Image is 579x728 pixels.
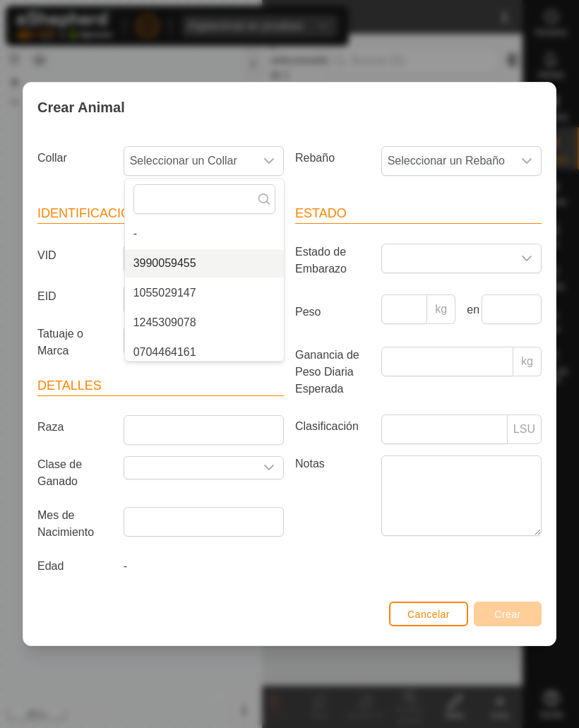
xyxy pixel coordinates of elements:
[382,147,513,175] span: Seleccionar un Rebaño
[289,414,376,438] label: Clasificación
[407,609,450,620] span: Cancelar
[133,285,196,302] span: 1055029147
[295,204,542,224] header: Estado
[125,338,284,366] li: 0704464161
[133,225,137,242] span: -
[32,244,118,268] label: VID
[389,602,468,626] button: Cancelar
[427,294,455,324] p-inputgroup-addon: kg
[513,244,541,273] div: dropdown trigger
[32,415,118,439] label: Raza
[37,204,284,224] header: Identificación
[461,302,475,318] label: en
[474,602,542,626] button: Crear
[133,255,196,272] span: 3990059455
[508,414,542,444] p-inputgroup-addon: LSU
[289,455,376,535] label: Notas
[124,147,255,175] span: Seleccionar un Collar
[32,285,118,309] label: EID
[125,309,284,337] li: 1245309078
[494,609,521,620] span: Crear
[133,314,196,331] span: 1245309078
[289,347,376,398] label: Ganancia de Peso Diaria Esperada
[255,457,283,479] div: dropdown trigger
[289,146,376,170] label: Rebaño
[513,147,541,175] div: dropdown trigger
[37,376,284,396] header: Detalles
[289,244,376,278] label: Estado de Embarazo
[125,279,284,307] li: 1055029147
[37,97,125,118] span: Crear Animal
[32,558,118,575] label: Edad
[255,147,283,175] div: dropdown trigger
[124,560,127,572] span: -
[32,326,118,359] label: Tatuaje o Marca
[32,507,118,541] label: Mes de Nacimiento
[32,456,118,490] label: Clase de Ganado
[289,294,376,330] label: Peso
[133,344,196,361] span: 0704464161
[513,347,542,376] p-inputgroup-addon: kg
[32,146,118,170] label: Collar
[125,220,284,248] li: -
[125,249,284,278] li: 3990059455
